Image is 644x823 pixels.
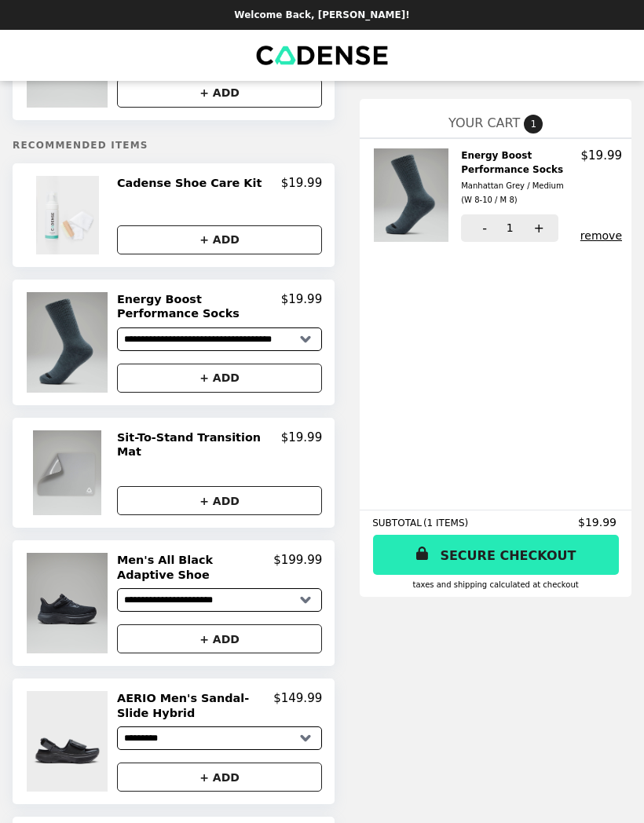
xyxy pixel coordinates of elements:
[273,691,322,720] p: $149.99
[117,430,281,459] h2: Sit-To-Stand Transition Mat
[461,179,574,208] div: Manhattan Grey / Medium (W 8-10 / M 8)
[27,691,111,792] img: AERIO Men's Sandal-Slide Hybrid
[515,214,558,242] button: +
[117,624,322,653] button: + ADD
[461,214,504,242] button: -
[13,140,335,151] h5: Recommended Items
[117,553,273,582] h2: Men's All Black Adaptive Shoe
[374,148,452,242] img: Energy Boost Performance Socks
[117,364,322,393] button: + ADD
[372,580,619,589] div: Taxes and Shipping calculated at checkout
[423,518,468,529] span: ( 1 ITEMS )
[234,9,409,20] p: Welcome Back, [PERSON_NAME]!
[373,535,619,575] a: SECURE CHECKOUT
[580,229,622,242] button: remove
[117,486,322,515] button: + ADD
[524,115,543,134] span: 1
[36,176,103,254] img: Cadense Shoe Care Kit
[578,516,619,529] span: $19.99
[372,518,423,529] span: SUBTOTAL
[281,430,323,459] p: $19.99
[27,553,111,653] img: Men's All Black Adaptive Shoe
[117,327,322,351] select: Select a product variant
[33,430,105,516] img: Sit-To-Stand Transition Mat
[581,148,623,163] p: $19.99
[117,176,268,190] h2: Cadense Shoe Care Kit
[117,588,322,612] select: Select a product variant
[448,115,520,130] span: YOUR CART
[281,176,323,190] p: $19.99
[117,726,322,750] select: Select a product variant
[281,292,323,321] p: $19.99
[507,221,514,234] span: 1
[117,763,322,792] button: + ADD
[117,292,281,321] h2: Energy Boost Performance Socks
[273,553,322,582] p: $199.99
[256,39,388,71] img: Brand Logo
[117,691,273,720] h2: AERIO Men's Sandal-Slide Hybrid
[117,225,322,254] button: + ADD
[27,292,111,393] img: Energy Boost Performance Socks
[461,148,580,208] h2: Energy Boost Performance Socks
